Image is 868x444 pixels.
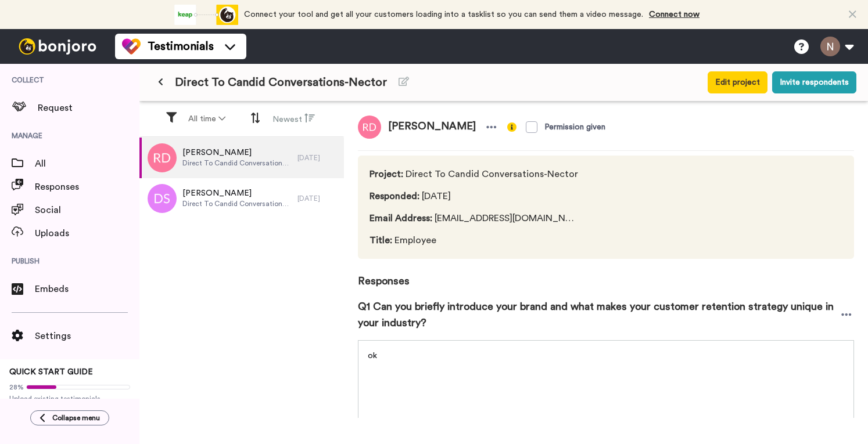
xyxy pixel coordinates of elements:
span: Direct To Candid Conversations-Nector [182,158,292,168]
span: QUICK START GUIDE [9,368,93,376]
a: [PERSON_NAME]Direct To Candid Conversations-Nector[DATE] [139,138,344,178]
img: ds.png [148,184,177,213]
button: Collapse menu [30,410,109,425]
span: [PERSON_NAME] [381,115,483,139]
img: tm-color.svg [122,37,141,56]
span: Upload existing testimonials [9,394,130,403]
span: All [35,157,139,171]
span: [PERSON_NAME] [182,187,292,199]
button: Invite respondents [772,71,856,93]
span: Uploads [35,226,139,240]
span: Responded : [370,192,419,201]
span: [DATE] [370,189,580,203]
span: [PERSON_NAME] [182,147,292,158]
span: Title : [370,236,392,245]
span: Request [38,101,139,115]
div: [DATE] [297,153,338,163]
button: All time [181,109,232,129]
span: Embeds [35,282,139,296]
span: Email Address : [370,214,432,223]
div: animation [174,5,238,25]
button: Newest [266,108,322,130]
img: info-yellow.svg [507,122,517,132]
a: Connect now [649,10,700,19]
img: rd.png [148,143,177,172]
span: Direct To Candid Conversations-Nector [182,199,292,208]
span: Responses [35,180,139,194]
span: Direct To Candid Conversations-Nector [175,74,387,91]
span: Employee [370,233,580,247]
span: Responses [358,259,854,289]
span: ok [368,352,377,360]
span: 28% [9,382,24,392]
span: [EMAIL_ADDRESS][DOMAIN_NAME] [370,211,580,225]
img: bj-logo-header-white.svg [14,38,101,55]
span: Collapse menu [52,413,100,423]
a: [PERSON_NAME]Direct To Candid Conversations-Nector[DATE] [139,178,344,219]
span: Project : [370,169,403,179]
img: rd.png [358,115,381,139]
span: Direct To Candid Conversations-Nector [370,167,580,181]
div: Permission given [544,121,605,133]
span: Settings [35,329,139,343]
span: Testimonials [148,38,214,55]
button: Edit project [708,71,767,93]
span: Connect your tool and get all your customers loading into a tasklist so you can send them a video... [244,10,643,19]
span: Q1 Can you briefly introduce your brand and what makes your customer retention strategy unique in... [358,298,839,331]
span: Social [35,203,139,217]
div: [DATE] [297,194,338,203]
